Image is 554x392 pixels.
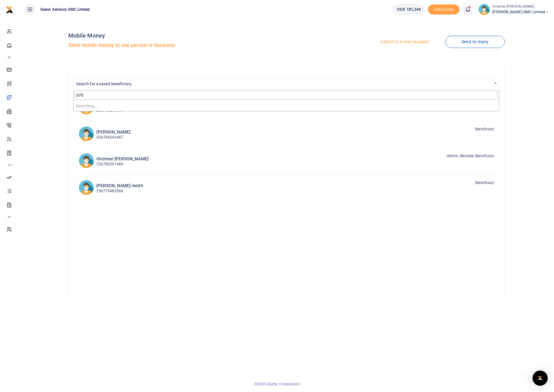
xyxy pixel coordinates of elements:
li: M [5,212,14,222]
img: ROr [79,180,94,195]
a: Send to a new recipient [363,36,445,48]
h5: Send mobile money to one person or business [68,42,284,49]
h6: Onzimai [PERSON_NAME] [96,156,149,162]
span: Beneficiary [475,126,494,132]
img: OFd [79,153,94,168]
p: 256775482066 [96,188,143,194]
h6: [PERSON_NAME] [96,129,131,135]
p: 256780391489 [96,161,149,167]
span: Beneficiary [475,180,494,186]
span: Admin, Member, Beneficiary [447,153,495,159]
h6: [PERSON_NAME] rwoth [96,183,143,188]
li: Ac [5,160,14,170]
a: OFd Onzimai [PERSON_NAME] 256780391489 Admin, Member, Beneficiary [74,148,500,173]
span: Search for a saved beneficiary [76,81,131,86]
a: Send to many [445,36,505,48]
li: M [5,52,14,62]
input: Search [75,91,498,100]
span: Add money [428,4,460,15]
span: Search for a saved beneficiary [73,78,499,89]
a: ROr [PERSON_NAME] rwoth 256775482066 Beneficiary [74,175,500,200]
span: Dawin Advisory SMC Limited [38,7,93,12]
img: logo-small [6,6,13,14]
li: Wallet ballance [390,4,428,15]
p: 256784246467 [96,134,131,140]
img: MG [79,126,94,141]
div: Open Intercom Messenger [533,371,548,386]
a: MG [PERSON_NAME] 256784246467 Beneficiary [74,121,500,146]
li: Toup your wallet [428,4,460,15]
small: Onzimai [PERSON_NAME] [492,4,549,9]
a: Add money [428,7,460,11]
h4: Mobile Money [68,32,284,39]
a: logo-small logo-large logo-large [6,7,13,12]
span: [PERSON_NAME] SMC Limited [492,9,549,15]
li: Searching… [74,101,499,111]
a: UGX 181,244 [392,4,425,15]
img: profile-user [478,4,490,15]
a: profile-user Onzimai [PERSON_NAME] [PERSON_NAME] SMC Limited [478,4,549,15]
span: UGX 181,244 [397,6,421,13]
span: Search for a saved beneficiary [74,79,499,88]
